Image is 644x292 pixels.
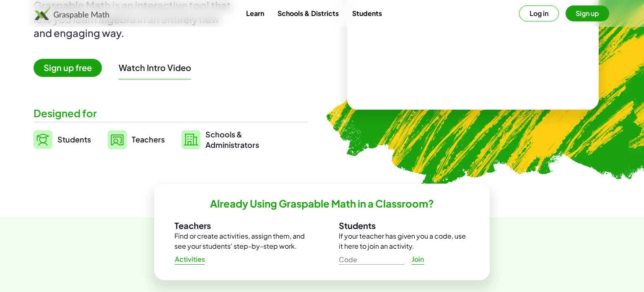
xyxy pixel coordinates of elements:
button: Log in [519,5,559,21]
button: Sign up [566,5,609,21]
span: Teachers [132,134,165,144]
span: Activities [174,255,205,264]
a: Teachers [108,129,165,150]
a: Learn [239,5,271,21]
p: Find or create activities, assign them, and see your students' step-by-step work. [174,231,305,251]
a: Schools & Districts [271,5,345,21]
img: svg%3e [34,130,52,149]
h3: Teachers [174,220,305,231]
a: Schools &Administrators [182,129,259,150]
button: Watch Intro Video [119,62,191,73]
a: Students [34,129,91,150]
a: Join [404,252,431,267]
span: Schools & Administrators [205,129,259,150]
h3: Students [339,220,470,231]
img: svg%3e [182,130,200,149]
p: If your teacher has given you a code, use it here to join an activity. [339,231,470,251]
img: svg%3e [108,130,127,149]
video: What is this? This is dynamic math notation. Dynamic math notation plays a central role in how Gr... [410,4,536,67]
a: Students [345,5,389,21]
h2: Already Using Graspable Math in a Classroom? [210,197,434,210]
span: Join [411,255,424,264]
span: Students [57,134,91,144]
a: Activities [168,252,212,267]
span: Sign up free [34,59,102,77]
div: Designed for [34,106,309,120]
